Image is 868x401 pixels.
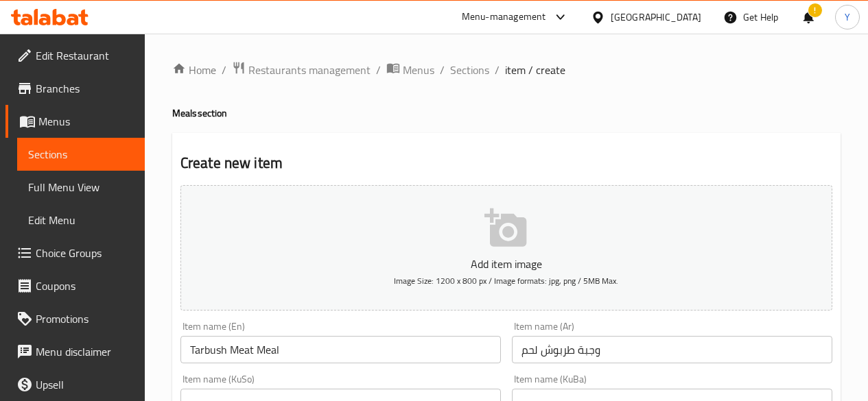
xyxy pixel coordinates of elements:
[36,376,134,393] span: Upsell
[17,138,145,171] a: Sections
[5,39,145,72] a: Edit Restaurant
[202,256,811,272] p: Add item image
[172,62,216,78] a: Home
[611,10,701,25] div: [GEOGRAPHIC_DATA]
[28,212,134,228] span: Edit Menu
[28,179,134,195] span: Full Menu View
[386,61,434,79] a: Menus
[5,72,145,105] a: Branches
[394,273,618,289] span: Image Size: 1200 x 800 px / Image formats: jpg, png / 5MB Max.
[462,9,546,25] div: Menu-management
[5,236,145,269] a: Choice Groups
[172,61,841,79] nav: breadcrumb
[36,245,134,261] span: Choice Groups
[5,302,145,335] a: Promotions
[222,62,226,78] li: /
[440,62,445,78] li: /
[17,204,145,236] a: Edit Menu
[495,62,500,78] li: /
[17,171,145,204] a: Full Menu View
[180,336,501,363] input: Enter name En
[845,10,850,25] span: Y
[36,311,134,327] span: Promotions
[376,62,381,78] li: /
[180,185,832,311] button: Add item imageImage Size: 1200 x 800 px / Image formats: jpg, png / 5MB Max.
[28,146,134,162] span: Sections
[5,269,145,302] a: Coupons
[5,368,145,401] a: Upsell
[450,62,489,78] a: Sections
[36,343,134,360] span: Menu disclaimer
[172,106,841,120] h4: Meals section
[36,80,134,97] span: Branches
[248,62,371,78] span: Restaurants management
[38,113,134,130] span: Menus
[232,61,371,79] a: Restaurants management
[5,105,145,138] a: Menus
[512,336,832,363] input: Enter name Ar
[5,335,145,368] a: Menu disclaimer
[180,153,832,173] h2: Create new item
[505,62,565,78] span: item / create
[36,47,134,64] span: Edit Restaurant
[36,278,134,294] span: Coupons
[403,62,434,78] span: Menus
